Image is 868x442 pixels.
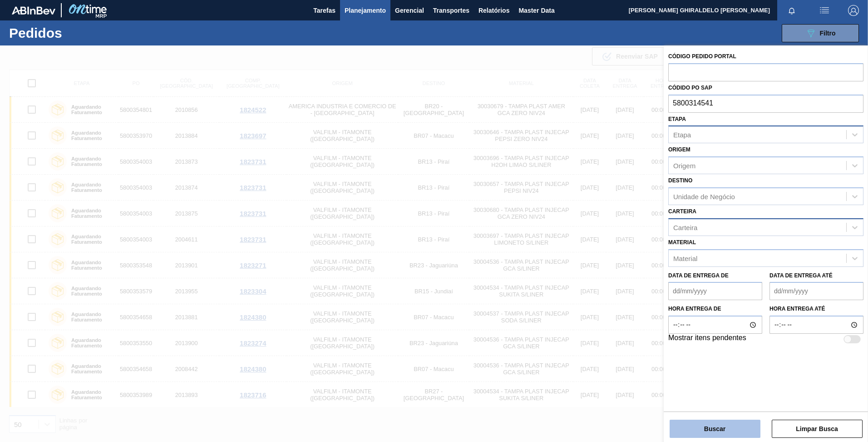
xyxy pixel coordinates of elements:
[668,85,712,91] label: Códido PO SAP
[782,24,859,42] button: Filtro
[777,4,806,17] button: Notificações
[769,302,863,316] label: Hora entrega até
[345,5,386,16] span: Planejamento
[478,5,509,16] span: Relatórios
[819,5,830,16] img: userActions
[673,223,697,231] div: Carteira
[769,282,863,300] input: dd/mm/yyyy
[673,162,695,170] div: Origem
[433,5,469,16] span: Transportes
[668,302,762,316] label: Hora entrega de
[673,131,691,139] div: Etapa
[668,177,692,184] label: Destino
[518,5,554,16] span: Master Data
[668,53,736,60] label: Código Pedido Portal
[9,28,145,38] h1: Pedidos
[12,6,55,15] img: TNhmsLtSVTkK8tSr43FrP2fwEKptu5GPRR3wAAAABJRU5ErkJggg==
[395,5,424,16] span: Gerencial
[769,272,833,279] label: Data de Entrega até
[668,282,762,300] input: dd/mm/yyyy
[820,30,836,37] span: Filtro
[313,5,335,16] span: Tarefas
[673,192,735,200] div: Unidade de Negócio
[668,272,729,279] label: Data de Entrega de
[668,116,686,122] label: Etapa
[668,208,696,215] label: Carteira
[848,5,859,16] img: Logout
[668,334,746,345] label: Mostrar itens pendentes
[668,146,690,153] label: Origem
[673,254,697,262] div: Material
[668,239,696,246] label: Material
